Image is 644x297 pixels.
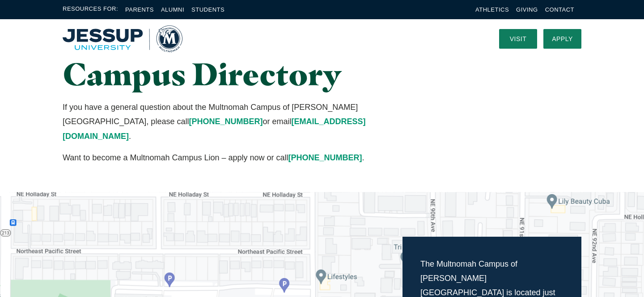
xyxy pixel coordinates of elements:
a: Apply [543,29,581,49]
a: Athletics [475,6,509,13]
a: [PHONE_NUMBER] [288,153,362,162]
a: Contact [545,6,574,13]
a: Students [191,6,225,13]
p: Want to become a Multnomah Campus Lion – apply now or call . [63,151,403,165]
a: Visit [499,29,537,49]
h1: Campus Directory [63,57,403,91]
p: If you have a general question about the Multnomah Campus of [PERSON_NAME][GEOGRAPHIC_DATA], plea... [63,100,403,143]
a: Alumni [161,6,184,13]
a: [PHONE_NUMBER] [189,117,263,126]
a: Giving [516,6,538,13]
span: Resources For: [63,4,118,15]
a: Home [63,25,182,52]
a: [EMAIL_ADDRESS][DOMAIN_NAME] [63,117,365,140]
img: Multnomah University Logo [63,25,182,52]
a: Parents [125,6,154,13]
